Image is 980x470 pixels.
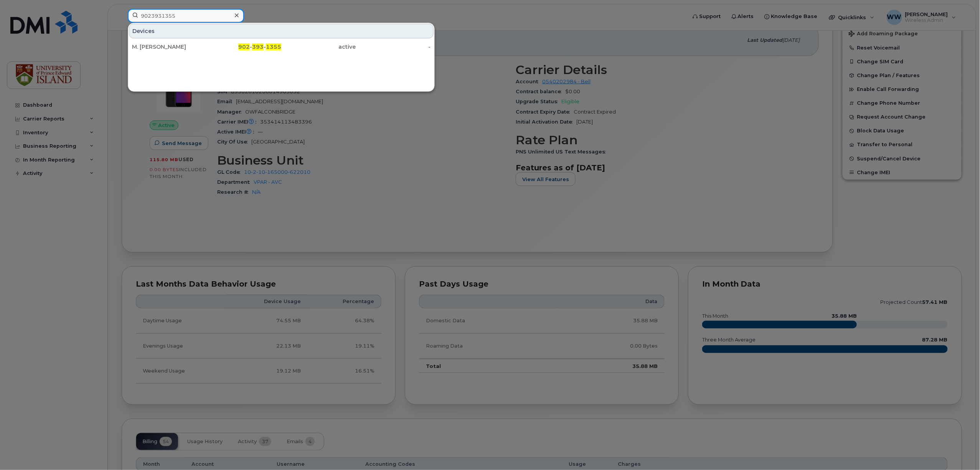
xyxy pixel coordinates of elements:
[132,43,207,51] div: M. [PERSON_NAME]
[266,43,281,50] span: 1355
[128,9,244,23] input: Find something...
[207,43,282,51] div: - -
[238,43,250,50] span: 902
[356,43,431,51] div: -
[129,24,434,38] div: Devices
[129,40,434,54] a: M. [PERSON_NAME]902-393-1355active-
[281,43,356,51] div: active
[252,43,264,50] span: 393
